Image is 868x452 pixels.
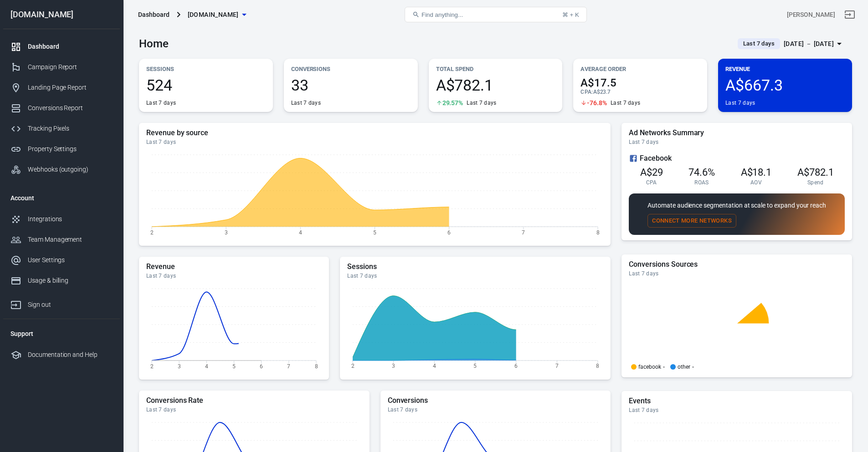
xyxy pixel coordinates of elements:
span: -76.8% [587,100,607,106]
button: Last 7 days[DATE] － [DATE] [730,36,852,51]
div: Last 7 days [146,99,176,107]
span: ROAS [694,179,709,186]
div: Team Management [28,235,113,244]
tspan: 5 [373,229,376,235]
tspan: 4 [433,363,436,369]
div: User Settings [28,255,113,265]
span: adhdsuccesssystem.com [188,9,239,20]
tspan: 3 [178,363,181,369]
div: Usage & billing [28,276,113,285]
button: Connect More Networks [647,214,736,228]
div: Last 7 days [467,99,496,107]
div: Last 7 days [146,138,603,146]
div: Documentation and Help [28,350,113,360]
h5: Ad Networks Summary [629,128,845,137]
div: Last 7 days [611,99,640,107]
button: [DOMAIN_NAME] [184,6,250,23]
a: Integrations [3,209,120,229]
tspan: 6 [260,363,263,369]
tspan: 5 [232,363,236,369]
tspan: 2 [351,363,354,369]
span: A$23.7 [593,89,611,95]
tspan: 3 [225,229,228,235]
p: other [678,364,690,370]
p: Average Order [580,64,700,74]
p: Revenue [725,64,845,74]
span: - [663,364,665,370]
h5: Conversions [388,396,604,405]
span: CPA : [580,89,593,95]
h5: Conversions Rate [146,396,362,405]
a: User Settings [3,250,120,270]
a: Sign out [3,291,120,315]
a: Tracking Pixels [3,118,120,139]
div: Dashboard [28,42,113,51]
span: CPA [646,179,657,186]
tspan: 2 [150,363,154,369]
tspan: 5 [474,363,477,369]
tspan: 2 [150,229,154,235]
span: 524 [146,77,266,93]
a: Conversions Report [3,98,120,118]
tspan: 8 [315,363,318,369]
div: Last 7 days [146,272,322,279]
span: A$17.5 [580,77,700,88]
div: Dashboard [138,10,169,19]
tspan: 6 [447,229,451,235]
a: Team Management [3,229,120,250]
span: - [692,364,694,370]
svg: Facebook Ads [629,153,638,164]
a: Campaign Report [3,57,120,77]
tspan: 7 [522,229,525,235]
div: Last 7 days [146,406,362,413]
h5: Sessions [347,262,603,271]
p: Conversions [291,64,411,74]
span: Last 7 days [740,39,778,48]
li: Account [3,187,120,209]
p: Sessions [146,64,266,74]
div: Property Settings [28,144,113,154]
span: A$667.3 [725,77,845,93]
div: Facebook [629,153,845,164]
div: Conversions Report [28,103,113,113]
div: Tracking Pixels [28,124,113,133]
div: Webhooks (outgoing) [28,165,113,174]
div: Last 7 days [629,138,845,146]
a: Landing Page Report [3,77,120,98]
a: Property Settings [3,139,120,159]
p: Total Spend [436,64,555,74]
tspan: 8 [596,229,600,235]
h5: Events [629,396,845,406]
div: Last 7 days [725,99,755,107]
p: Automate audience segmentation at scale to expand your reach [647,201,826,210]
span: A$18.1 [741,167,772,178]
div: Landing Page Report [28,83,113,92]
span: AOV [750,179,762,186]
div: Last 7 days [388,406,604,413]
div: Last 7 days [629,270,845,277]
div: Last 7 days [347,272,603,279]
tspan: 6 [515,363,518,369]
h5: Conversions Sources [629,260,845,269]
tspan: 8 [596,363,600,369]
h5: Revenue by source [146,128,603,137]
tspan: 7 [555,363,559,369]
button: Find anything...⌘ + K [405,7,587,22]
div: Campaign Report [28,62,113,72]
tspan: 4 [205,363,208,369]
span: A$29 [640,167,663,178]
div: [DOMAIN_NAME] [3,10,120,19]
a: Dashboard [3,36,120,57]
span: 74.6% [688,167,715,178]
tspan: 7 [287,363,290,369]
a: Webhooks (outgoing) [3,159,120,180]
tspan: 3 [392,363,395,369]
div: Account id: Kz40c9cP [787,10,835,20]
div: [DATE] － [DATE] [784,38,834,50]
h3: Home [139,37,169,50]
p: facebook [638,364,661,370]
span: Spend [807,179,824,186]
li: Support [3,323,120,345]
span: 33 [291,77,411,93]
div: ⌘ + K [562,11,579,18]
